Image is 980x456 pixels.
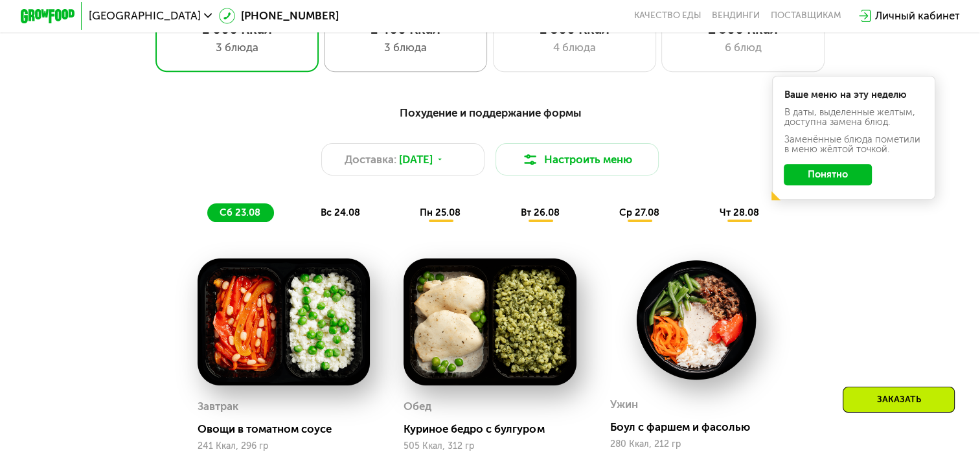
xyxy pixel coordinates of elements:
span: вт 26.08 [521,207,560,218]
div: Завтрак [198,396,238,417]
div: Обед [404,396,431,417]
div: В даты, выделенные желтым, доступна замена блюд. [784,108,922,126]
div: 505 Ккал, 312 гр [404,441,576,451]
a: Вендинги [712,10,760,21]
div: Куриное бедро с булгуром [404,422,587,436]
button: Понятно [784,164,872,186]
div: Заказать [843,387,955,413]
div: Ужин [610,394,638,415]
span: Доставка: [345,152,396,168]
div: Похудение и поддержание формы [87,104,893,121]
div: 4 блюда [507,40,642,56]
a: [PHONE_NUMBER] [219,8,339,24]
span: [GEOGRAPHIC_DATA] [89,10,201,21]
div: 280 Ккал, 212 гр [610,439,782,450]
div: Личный кабинет [874,8,959,24]
span: вс 24.08 [321,207,360,218]
span: чт 28.08 [719,207,758,218]
div: поставщикам [771,10,841,21]
span: пн 25.08 [420,207,461,218]
div: 3 блюда [338,40,473,56]
div: 6 блюд [676,40,810,56]
div: Ваше меню на эту неделю [784,90,922,100]
span: сб 23.08 [220,207,260,218]
div: Заменённые блюда пометили в меню жёлтой точкой. [784,135,922,154]
span: ср 27.08 [619,207,659,218]
button: Настроить меню [496,143,659,176]
div: Овощи в томатном соусе [198,422,381,436]
a: Качество еды [633,10,701,21]
div: 241 Ккал, 296 гр [198,441,370,451]
span: [DATE] [399,152,433,168]
div: 3 блюда [170,40,304,56]
div: Боул с фаршем и фасолью [610,420,793,434]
